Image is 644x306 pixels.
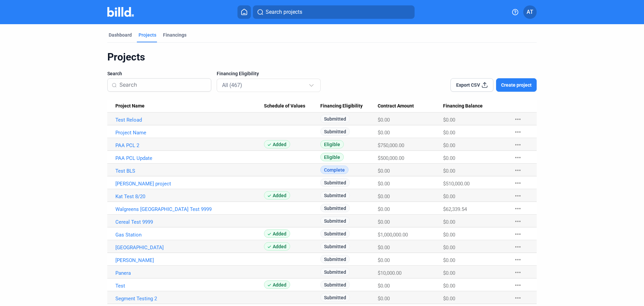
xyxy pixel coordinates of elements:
[378,296,390,302] span: $0.00
[378,117,390,123] span: $0.00
[378,142,404,148] span: $750,000.00
[378,181,390,187] span: $0.00
[320,166,348,174] span: Complete
[378,245,390,251] span: $0.00
[514,205,522,213] mat-icon: more_horiz
[443,219,455,225] span: $0.00
[107,70,122,77] span: Search
[115,232,264,238] a: Gas Station
[253,5,415,19] button: Search projects
[443,142,455,148] span: $0.00
[320,217,350,225] span: Submitted
[115,155,264,161] a: PAA PCL Update
[514,166,522,174] mat-icon: more_horiz
[320,178,350,187] span: Submitted
[115,257,264,263] a: [PERSON_NAME]
[443,206,467,212] span: $62,339.54
[450,78,493,92] button: Export CSV
[264,103,305,109] span: Schedule of Values
[163,32,186,38] div: Financings
[115,103,264,109] div: Project Name
[501,82,532,88] span: Create project
[115,168,264,174] a: Test BLS
[320,280,350,289] span: Submitted
[514,294,522,302] mat-icon: more_horiz
[115,103,145,109] span: Project Name
[514,230,522,238] mat-icon: more_horiz
[443,245,455,251] span: $0.00
[320,127,350,136] span: Submitted
[378,257,390,263] span: $0.00
[514,217,522,225] mat-icon: more_horiz
[378,219,390,225] span: $0.00
[443,232,455,238] span: $0.00
[443,168,455,174] span: $0.00
[443,193,455,200] span: $0.00
[320,140,344,148] span: Eligible
[115,283,264,289] a: Test
[320,268,350,276] span: Submitted
[514,281,522,289] mat-icon: more_horiz
[217,70,259,77] span: Financing Eligibility
[115,117,264,123] a: Test Reload
[115,245,264,251] a: [GEOGRAPHIC_DATA]
[514,192,522,200] mat-icon: more_horiz
[115,219,264,225] a: Cereal Test 9999
[109,32,132,38] div: Dashboard
[443,103,507,109] div: Financing Balance
[115,270,264,276] a: Panera
[443,130,455,136] span: $0.00
[320,103,363,109] span: Financing Eligibility
[115,296,264,302] a: Segment Testing 2
[378,193,390,200] span: $0.00
[266,8,302,16] span: Search projects
[514,141,522,149] mat-icon: more_horiz
[378,103,443,109] div: Contract Amount
[523,5,537,19] button: AT
[527,8,533,16] span: AT
[378,270,401,276] span: $10,000.00
[514,128,522,136] mat-icon: more_horiz
[139,32,156,38] div: Projects
[378,130,390,136] span: $0.00
[320,153,344,161] span: Eligible
[443,181,470,187] span: $510,000.00
[222,82,242,88] mat-select-trigger: All (467)
[119,78,207,92] input: Search
[264,229,290,238] span: Added
[514,154,522,162] mat-icon: more_horiz
[107,7,134,17] img: Billd Company Logo
[378,283,390,289] span: $0.00
[443,296,455,302] span: $0.00
[514,115,522,123] mat-icon: more_horiz
[264,103,321,109] div: Schedule of Values
[320,115,350,123] span: Submitted
[514,256,522,264] mat-icon: more_horiz
[264,242,290,251] span: Added
[443,103,483,109] span: Financing Balance
[443,283,455,289] span: $0.00
[320,255,350,263] span: Submitted
[514,243,522,251] mat-icon: more_horiz
[320,204,350,212] span: Submitted
[378,155,404,161] span: $500,000.00
[115,193,264,200] a: Kat Test 8/20
[378,232,408,238] span: $1,000,000.00
[264,191,290,200] span: Added
[115,142,264,148] a: PAA PCL 2
[443,270,455,276] span: $0.00
[514,268,522,276] mat-icon: more_horiz
[378,103,414,109] span: Contract Amount
[443,257,455,263] span: $0.00
[115,130,264,136] a: Project Name
[115,206,264,212] a: Walgreens [GEOGRAPHIC_DATA] Test 9999
[514,179,522,187] mat-icon: more_horiz
[264,280,290,289] span: Added
[107,51,537,63] div: Projects
[443,117,455,123] span: $0.00
[378,206,390,212] span: $0.00
[115,181,264,187] a: [PERSON_NAME] project
[320,191,350,200] span: Submitted
[443,155,455,161] span: $0.00
[320,293,350,302] span: Submitted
